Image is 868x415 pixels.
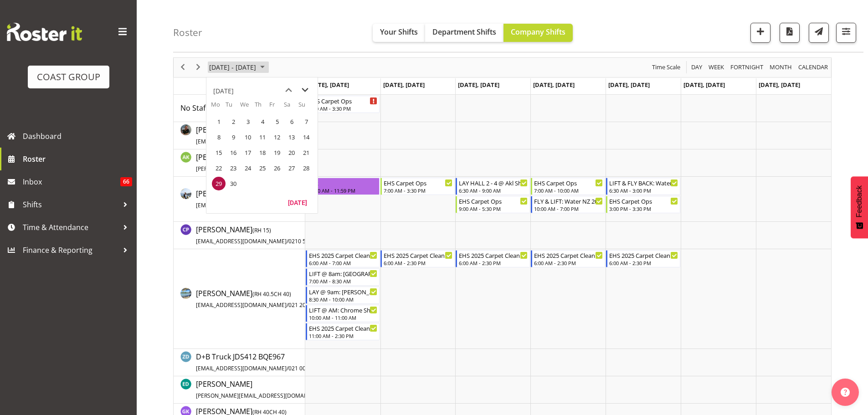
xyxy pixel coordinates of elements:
span: Saturday, September 13, 2025 [285,130,298,144]
span: Friday, September 5, 2025 [270,115,284,128]
div: Brittany Taylor"s event - LAY HALL 2 - 4 @ Akl Showgrounds (Oct '25) Begin From Wednesday, Octobe... [456,178,530,195]
span: calendar [797,61,829,73]
span: Your Shifts [380,27,418,37]
span: Thursday, September 4, 2025 [256,115,269,128]
div: title [213,82,234,100]
span: Friday, September 19, 2025 [270,146,284,159]
button: Timeline Month [768,61,794,73]
span: ( ) [252,226,271,234]
div: EHS 2025 Carpet Cleaning, Maintenance, etc [309,323,378,333]
div: LAY @ 9am: [PERSON_NAME] '25 @ [GEOGRAPHIC_DATA] [309,287,378,296]
th: Su [298,100,313,114]
div: LAY HALL 2 - 4 @ Akl Showgrounds ([DATE]) [459,178,528,187]
button: Send a list of all shifts for the selected filtered period to all rostered employees. [809,23,829,43]
button: Department Shifts [425,24,503,42]
span: [DATE], [DATE] [383,81,425,89]
span: Tuesday, September 16, 2025 [226,146,240,159]
span: [PERSON_NAME][EMAIL_ADDRESS][DOMAIN_NAME] [196,165,329,173]
button: next month [297,82,313,98]
span: Thursday, September 11, 2025 [256,130,269,144]
span: / [287,301,288,309]
div: Charwen Vaevaepare"s event - LIFT @ 8am: AUT University @ AUT WZ Building Begin From Monday, Sept... [306,268,380,286]
button: Timeline Day [690,61,704,73]
span: No Staff Member [180,103,239,113]
div: 11:00 AM - 2:30 PM [309,332,378,339]
img: help-xxl-2.png [841,388,850,397]
td: Charwen Vaevaepare resource [174,249,305,349]
a: [PERSON_NAME](RH 40.5CH 40)[EMAIL_ADDRESS][DOMAIN_NAME]/021 202 5796 [196,288,323,310]
div: 12:00 AM - 11:59 PM [308,187,378,194]
span: 0210 577 379 [288,237,323,245]
span: [PERSON_NAME] [196,189,323,210]
button: Time Scale [651,61,682,73]
span: Wednesday, September 24, 2025 [241,161,255,175]
div: 10:00 AM - 7:00 PM [534,205,603,212]
span: [DATE], [DATE] [458,81,499,89]
button: Next [192,61,205,73]
span: Monday, September 22, 2025 [212,161,226,175]
span: [DATE], [DATE] [608,81,650,89]
span: [DATE], [DATE] [308,81,349,89]
span: 021 202 5796 [288,301,323,309]
div: Brittany Taylor"s event - EHS Carpet Ops Begin From Wednesday, October 1, 2025 at 9:00:00 AM GMT+... [456,196,530,213]
span: Week [708,61,725,73]
div: 10:00 AM - 11:00 AM [309,314,378,321]
td: D+B Truck JDS412 BQE967 resource [174,349,305,376]
span: [EMAIL_ADDRESS][DOMAIN_NAME] [196,138,287,145]
span: Monday, September 8, 2025 [212,130,226,144]
div: No Staff Member"s event - EHS Carpet Ops Begin From Monday, September 29, 2025 at 7:00:00 AM GMT+... [306,96,380,113]
span: Roster [23,152,132,166]
div: 6:00 AM - 7:00 AM [309,259,378,266]
span: Wednesday, September 3, 2025 [241,115,255,128]
span: RH 40.5 [254,290,274,298]
div: FLY & LIFT: Water NZ 2025 @ [PERSON_NAME] [534,196,603,205]
div: Brittany Taylor"s event - LIFT & FLY BACK: Water NZ 2025 @ Te Pae Begin From Friday, October 3, 2... [606,178,680,195]
span: Thursday, September 25, 2025 [256,161,269,175]
button: Your Shifts [373,24,425,42]
span: Dashboard [23,129,132,143]
div: 7:00 AM - 3:30 PM [384,187,452,194]
span: [EMAIL_ADDRESS][DOMAIN_NAME] [196,364,287,372]
div: Charwen Vaevaepare"s event - LIFT @ AM: Chrome Showcase @ Auckland Showgrounds Begin From Monday,... [306,305,380,322]
span: [PERSON_NAME] [196,225,323,246]
span: Sunday, September 28, 2025 [299,161,313,175]
td: Emmett Denton resource [174,376,305,404]
div: next period [190,58,206,77]
a: [PERSON_NAME](RH 49CH 40)[EMAIL_ADDRESS][DOMAIN_NAME]/027 398 6766 [196,188,323,210]
span: [DATE] - [DATE] [208,61,257,73]
th: Tu [226,100,240,114]
span: [EMAIL_ADDRESS][DOMAIN_NAME] [196,237,287,245]
span: Company Shifts [511,27,565,37]
div: Charwen Vaevaepare"s event - EHS 2025 Carpet Cleaning, Maintenance, etc Begin From Wednesday, Oct... [456,250,530,267]
span: ( CH 40) [252,290,291,298]
span: [PERSON_NAME][EMAIL_ADDRESS][DOMAIN_NAME] [196,392,329,400]
span: [DATE], [DATE] [533,81,575,89]
button: Company Shifts [503,24,573,42]
div: 8:30 AM - 10:00 AM [309,296,378,303]
a: No Staff Member [180,102,239,113]
span: / [287,237,288,245]
span: / [287,364,288,372]
span: Sunday, September 21, 2025 [299,146,313,159]
div: Brittany Taylor"s event - EHS Carpet Ops Begin From Friday, October 3, 2025 at 3:00:00 PM GMT+13:... [606,196,680,213]
span: Fortnight [729,61,764,73]
td: Brittany Taylor resource [174,177,305,222]
div: EHS Carpet Ops [459,196,528,205]
span: [PERSON_NAME] [196,379,369,400]
span: Month [769,61,793,73]
h4: Roster [173,27,202,38]
div: 6:30 AM - 9:00 AM [459,187,528,194]
span: Saturday, September 6, 2025 [285,115,298,128]
div: EHS Carpet Ops [384,178,452,187]
span: Tuesday, September 23, 2025 [226,161,240,175]
div: Brittany Taylor"s event - EHS Carpet Ops Begin From Thursday, October 2, 2025 at 7:00:00 AM GMT+1... [531,178,605,195]
span: Saturday, September 20, 2025 [285,146,298,159]
th: Sa [284,100,298,114]
div: EHS 2025 Carpet Cleaning, Maintenance, etc [384,251,452,260]
span: Wednesday, September 17, 2025 [241,146,255,159]
div: Brittany Taylor"s event - Sick Begin From Monday, September 29, 2025 at 12:00:00 AM GMT+13:00 End... [306,178,380,195]
span: Sunday, September 14, 2025 [299,130,313,144]
div: EHS Carpet Ops [609,196,678,205]
td: Abe Denton resource [174,122,305,149]
span: Friday, September 26, 2025 [270,161,284,175]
